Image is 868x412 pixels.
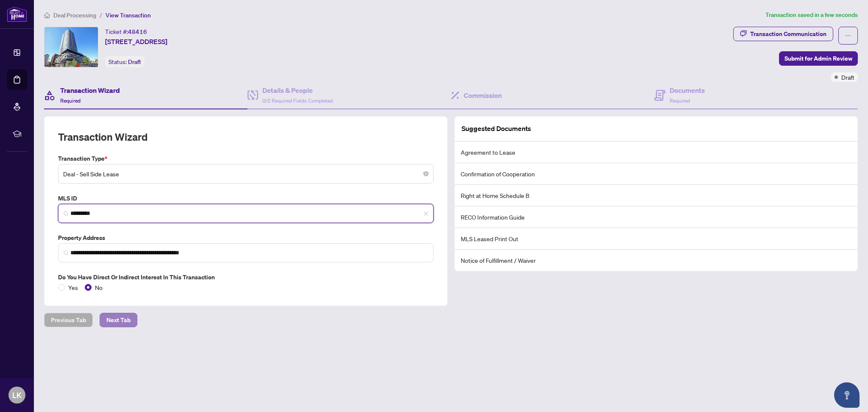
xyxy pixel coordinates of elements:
li: Notice of Fulfillment / Waiver [455,250,857,271]
div: Transaction Communication [750,27,826,41]
li: RECO Information Guide [455,206,857,228]
span: No [92,283,106,292]
label: Property Address [58,233,434,242]
span: ellipsis [845,33,851,39]
li: / [100,10,102,20]
img: search_icon [64,211,69,216]
span: LK [12,389,22,401]
li: Agreement to Lease [455,142,857,163]
span: close-circle [423,171,428,176]
h4: Transaction Wizard [60,85,120,95]
span: home [44,12,50,18]
span: Yes [65,283,81,292]
span: close [423,211,428,216]
span: Deal - Sell Side Lease [63,166,428,182]
span: Next Tab [106,313,131,327]
span: Draft [128,58,141,66]
span: [STREET_ADDRESS] [105,36,167,47]
h4: Details & People [262,85,333,95]
button: Next Tab [100,313,137,327]
li: Confirmation of Cooperation [455,163,857,185]
img: IMG-C12296087_1.jpg [45,27,98,67]
span: Deal Processing [53,11,96,19]
span: 48416 [128,28,147,36]
h2: Transaction Wizard [58,130,147,144]
span: Draft [841,72,854,82]
button: Open asap [834,382,860,408]
h4: Commission [464,90,502,100]
article: Suggested Documents [462,123,531,134]
h4: Documents [670,85,705,95]
img: logo [7,6,27,22]
span: Submit for Admin Review [785,52,852,65]
li: Right at Home Schedule B [455,185,857,206]
button: Previous Tab [44,313,93,327]
label: MLS ID [58,194,434,203]
div: Status: [105,56,145,67]
span: Required [60,97,81,104]
img: search_icon [64,251,69,256]
span: 0/2 Required Fields Completed [262,97,333,104]
label: Transaction Type [58,154,434,163]
label: Do you have direct or indirect interest in this transaction [58,273,434,282]
span: Required [670,97,690,104]
article: Transaction saved in a few seconds [765,10,858,20]
button: Transaction Communication [733,27,833,41]
span: View Transaction [106,11,151,19]
li: MLS Leased Print Out [455,228,857,250]
button: Submit for Admin Review [779,51,858,66]
div: Ticket #: [105,27,147,36]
